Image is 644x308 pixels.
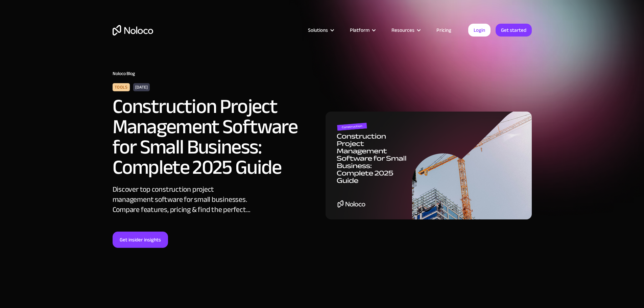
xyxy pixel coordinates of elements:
[428,26,460,34] a: Pricing
[113,184,251,215] div: Discover top construction project management software for small businesses. Compare features, pri...
[300,26,341,34] div: Solutions
[113,232,168,248] a: Get insider insights
[341,26,383,34] div: Platform
[468,24,491,37] a: Login
[113,83,130,91] div: Tools
[350,26,369,34] div: Platform
[308,26,328,34] div: Solutions
[383,26,428,34] div: Resources
[133,83,150,91] div: [DATE]
[113,25,153,35] a: home
[391,26,414,34] div: Resources
[496,24,532,37] a: Get started
[326,112,532,219] img: Construction Project Management Software for Small Business: Complete 2025 Guide
[113,96,299,177] h2: Construction Project Management Software for Small Business: Complete 2025 Guide
[113,71,532,76] h1: Noloco Blog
